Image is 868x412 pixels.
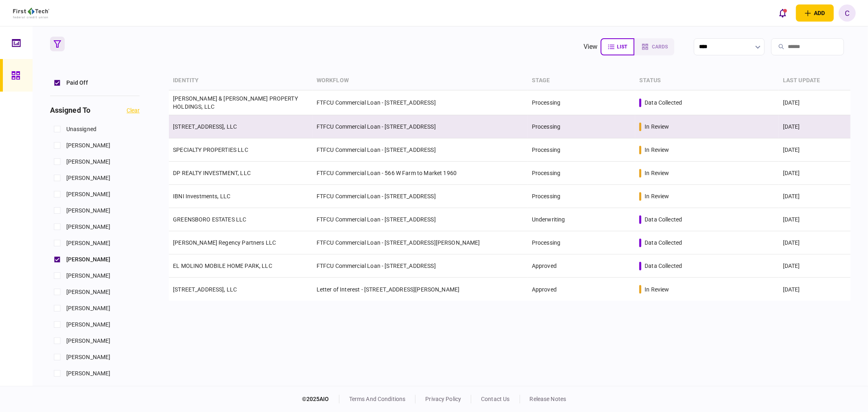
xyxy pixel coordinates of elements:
[528,138,635,162] td: Processing
[779,185,851,208] td: [DATE]
[173,147,248,153] a: SPECIALTY PROPERTIES LLC
[652,44,668,50] span: cards
[779,208,851,231] td: [DATE]
[66,79,88,87] span: Paid Off
[779,231,851,254] td: [DATE]
[173,95,298,110] a: [PERSON_NAME] & [PERSON_NAME] PROPERTY HOLDINGS, LLC
[528,254,635,278] td: Approved
[528,231,635,254] td: Processing
[173,216,246,223] a: GREENSBORO ESTATES LLC
[645,262,682,270] div: data collected
[313,162,528,185] td: FTFCU Commercial Loan - 566 W Farm to Market 1960
[169,71,313,90] th: identity
[66,320,111,329] span: [PERSON_NAME]
[66,255,111,264] span: [PERSON_NAME]
[634,38,674,55] button: cards
[66,337,111,345] span: [PERSON_NAME]
[50,107,90,114] h3: assigned to
[528,162,635,185] td: Processing
[528,278,635,301] td: Approved
[635,71,779,90] th: status
[617,44,627,50] span: list
[127,107,140,114] button: clear
[173,239,276,246] a: [PERSON_NAME] Regency Partners LLC
[779,138,851,162] td: [DATE]
[313,278,528,301] td: Letter of Interest - [STREET_ADDRESS][PERSON_NAME]
[779,254,851,278] td: [DATE]
[66,239,111,248] span: [PERSON_NAME]
[349,396,406,402] a: terms and conditions
[313,185,528,208] td: FTFCU Commercial Loan - [STREET_ADDRESS]
[313,71,528,90] th: workflow
[66,288,111,296] span: [PERSON_NAME]
[313,115,528,138] td: FTFCU Commercial Loan - [STREET_ADDRESS]
[302,395,339,403] div: © 2025 AIO
[66,158,111,166] span: [PERSON_NAME]
[779,162,851,185] td: [DATE]
[313,138,528,162] td: FTFCU Commercial Loan - [STREET_ADDRESS]
[66,369,111,378] span: [PERSON_NAME]
[528,185,635,208] td: Processing
[173,263,272,269] a: EL MOLINO MOBILE HOME PARK, LLC
[645,99,682,107] div: data collected
[779,278,851,301] td: [DATE]
[66,304,111,313] span: [PERSON_NAME]
[66,141,111,150] span: [PERSON_NAME]
[481,396,509,402] a: contact us
[66,353,111,362] span: [PERSON_NAME]
[645,146,669,154] div: in review
[173,123,237,130] a: [STREET_ADDRESS], LLC
[645,215,682,224] div: data collected
[425,396,461,402] a: privacy policy
[530,396,566,402] a: release notes
[66,125,96,134] span: unassigned
[645,169,669,177] div: in review
[528,115,635,138] td: Processing
[66,174,111,182] span: [PERSON_NAME]
[66,206,111,215] span: [PERSON_NAME]
[528,208,635,231] td: Underwriting
[645,123,669,131] div: in review
[774,4,791,22] button: open notifications list
[66,223,111,231] span: [PERSON_NAME]
[645,239,682,247] div: data collected
[313,208,528,231] td: FTFCU Commercial Loan - [STREET_ADDRESS]
[173,193,230,199] a: IBNI Investments, LLC
[779,71,851,90] th: last update
[528,90,635,115] td: Processing
[313,90,528,115] td: FTFCU Commercial Loan - [STREET_ADDRESS]
[645,192,669,200] div: in review
[584,42,598,52] div: view
[839,4,856,22] button: C
[528,71,635,90] th: stage
[313,254,528,278] td: FTFCU Commercial Loan - [STREET_ADDRESS]
[66,190,111,199] span: [PERSON_NAME]
[779,90,851,115] td: [DATE]
[173,170,251,176] a: DP REALTY INVESTMENT, LLC
[645,285,669,294] div: in review
[796,4,834,22] button: open adding identity options
[313,231,528,254] td: FTFCU Commercial Loan - [STREET_ADDRESS][PERSON_NAME]
[173,286,237,293] a: [STREET_ADDRESS], LLC
[13,8,49,18] img: client company logo
[601,38,634,55] button: list
[66,272,111,280] span: [PERSON_NAME]
[779,115,851,138] td: [DATE]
